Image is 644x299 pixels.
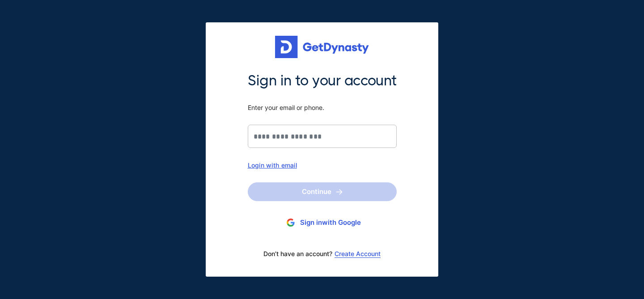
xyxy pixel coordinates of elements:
a: Create Account [335,250,381,257]
button: Sign inwith Google [248,215,397,231]
span: Sign in to your account [248,72,397,90]
img: Get started for free with Dynasty Trust Company [275,36,369,58]
div: Don’t have an account? [248,244,397,263]
div: Login with email [248,161,397,169]
span: Enter your email or phone. [248,104,397,112]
